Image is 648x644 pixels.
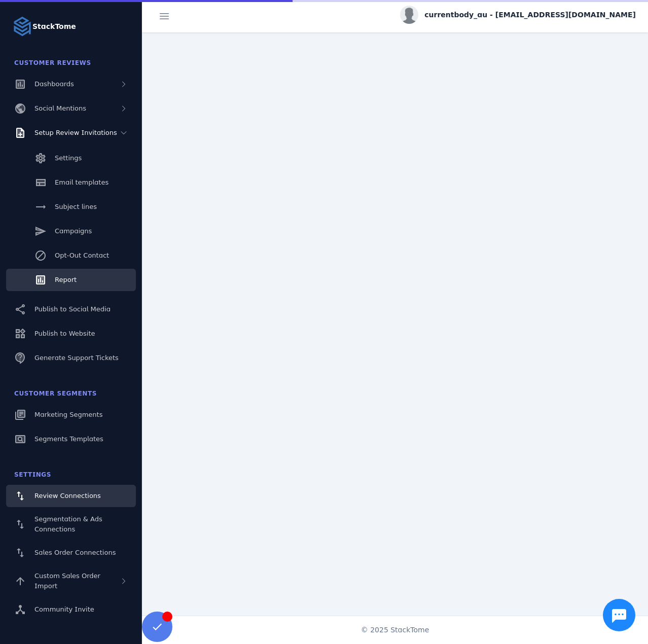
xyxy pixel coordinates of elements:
strong: StackTome [32,21,76,32]
span: Sales Order Connections [34,549,116,556]
a: Sales Order Connections [6,542,136,564]
span: currentbody_au - [EMAIL_ADDRESS][DOMAIN_NAME] [424,10,636,20]
span: Publish to Website [34,330,95,337]
a: Subject lines [6,196,136,218]
img: profile.jpg [400,6,418,24]
a: Publish to Website [6,323,136,345]
span: Customer Segments [14,390,97,397]
span: Opt-Out Contact [55,252,109,259]
span: Segments Templates [34,435,103,443]
span: Subject lines [55,203,97,210]
a: Publish to Social Media [6,298,136,320]
span: Email templates [55,178,109,186]
span: Generate Support Tickets [34,354,119,362]
span: Social Mentions [34,104,86,112]
span: Settings [55,154,82,162]
span: Campaigns [55,227,92,235]
span: Settings [14,471,51,478]
span: Publish to Social Media [34,305,111,313]
span: Review Connections [34,492,101,499]
img: Logo image [12,16,32,37]
a: Generate Support Tickets [6,347,136,369]
span: Setup Review Invitations [34,129,117,136]
button: currentbody_au - [EMAIL_ADDRESS][DOMAIN_NAME] [400,6,636,24]
span: Custom Sales Order Import [34,572,100,590]
span: © 2025 StackTome [361,625,429,635]
span: Segmentation & Ads Connections [34,515,102,533]
a: Segmentation & Ads Connections [6,509,136,540]
span: Report [55,276,77,283]
a: Segments Templates [6,428,136,450]
a: Opt-Out Contact [6,244,136,267]
a: Report [6,269,136,291]
a: Community Invite [6,598,136,621]
a: Email templates [6,171,136,194]
a: Campaigns [6,220,136,242]
span: Dashboards [34,80,74,88]
a: Review Connections [6,485,136,507]
a: Marketing Segments [6,404,136,426]
span: Community Invite [34,605,94,613]
span: Marketing Segments [34,411,102,418]
span: Customer Reviews [14,59,91,66]
a: Settings [6,147,136,169]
